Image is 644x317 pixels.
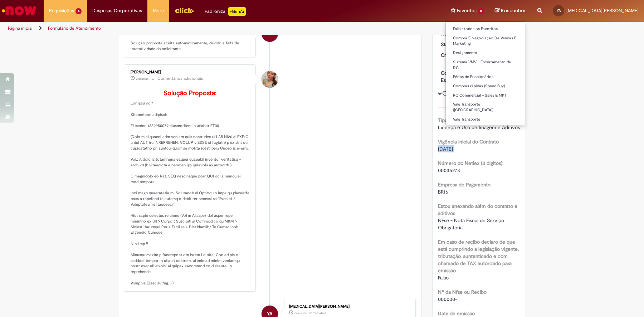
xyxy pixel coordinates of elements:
a: Página inicial [8,25,33,31]
p: +GenAi [228,7,246,16]
a: Exibir todos os Favoritos [446,25,525,33]
time: 15/08/2025 10:00:01 [136,31,148,35]
b: Solução Proposta: [164,89,216,97]
span: [MEDICAL_DATA][PERSON_NAME] [566,8,639,14]
span: Falso [438,274,449,281]
span: NFse - Nota Fiscal de Serviço Obrigatória [438,217,506,231]
a: Vale Transporte [446,116,525,123]
img: ServiceNow [1,4,38,18]
span: 00035273 [438,167,460,174]
dt: Conclusão Estimada [435,69,479,84]
a: Compra E Negociação De Vendas E Marketing [446,34,525,48]
b: Data de emissão [438,310,475,317]
b: Empresa de Pagamento [438,181,491,188]
a: Vale Transporte ([GEOGRAPHIC_DATA]) [446,101,525,114]
span: 21d atrás [136,77,148,81]
a: Desligamento [446,49,525,57]
b: Em caso de recibo declaro de que está cumprindo a legislação vigente, tributação, auntenticado e ... [438,239,519,274]
a: Sistema VMV - Encerramento de DG [446,58,525,72]
ul: Trilhas de página [5,22,424,35]
b: Vigência Inicial do Contrato [438,138,499,145]
img: click_logo_yellow_360x200.png [175,5,194,16]
small: Comentários adicionais [157,75,203,82]
span: cerca de um mês atrás [294,311,326,315]
span: 4 [75,8,82,14]
a: Férias de Funcionários [446,73,525,81]
b: Tipo de contrato [438,117,475,123]
span: [DATE] [438,146,453,152]
span: 000000- [438,296,457,302]
b: Nº da Nfse ou Recibo [438,289,487,295]
span: Requisições [49,7,74,14]
dt: Criação [435,52,479,59]
span: Rascunhos [501,7,527,14]
a: Compras rápidas (Speed Buy) [446,82,525,90]
div: Padroniza [205,7,246,16]
span: More [153,7,164,14]
span: 13d atrás [136,31,148,35]
dt: Status [435,41,479,48]
div: [PERSON_NAME] [131,70,250,74]
ul: Favoritos [445,21,525,125]
div: [MEDICAL_DATA][PERSON_NAME] [289,304,408,309]
p: Solução proposta aceita automaticamente, devido a falta de interatividade do solicitante. [131,40,250,52]
span: Favoritos [457,7,477,14]
a: Formulário de Atendimento [48,25,101,31]
span: BR16 [438,189,448,195]
a: RC Commercial – Sales & MKT [446,92,525,99]
span: 8 [478,8,484,14]
time: 14/07/2025 16:53:20 [294,311,326,315]
b: Estou anexando além do contrato e aditivos [438,203,517,216]
b: Número do Netlex (8 digitos): [438,160,503,166]
div: Carolina Coelho De Castro Roberto [262,71,278,88]
span: Licença e Uso de Imagem e Aditivos [438,124,520,131]
time: 07/08/2025 12:06:47 [136,77,148,81]
span: YA [557,8,561,13]
span: Despesas Corporativas [92,7,142,14]
p: Lor ipsu dol? Sitametcon adipisci: Elitseddo 1339950079 eiusmodtem in utlabor ET00 (Dolo m aliqua... [131,90,250,286]
a: Rascunhos [495,8,527,14]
